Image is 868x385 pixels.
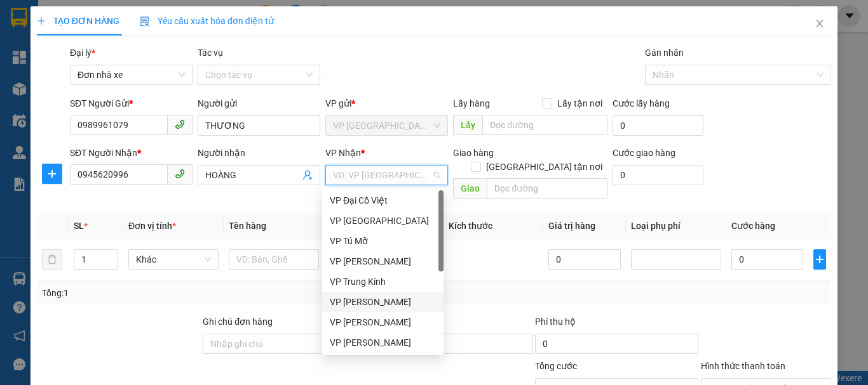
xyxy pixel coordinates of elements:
span: user-add [302,170,313,180]
div: VP [GEOGRAPHIC_DATA] [330,214,436,228]
span: phone [175,169,185,179]
span: Đại lý [70,48,95,58]
div: SĐT Người Gửi [70,96,193,110]
span: Giao hàng [453,148,494,158]
span: Cước hàng [731,221,775,231]
span: plus [814,254,825,264]
div: VP [PERSON_NAME] [330,254,436,268]
div: VP Trung Kính [330,275,436,289]
input: Dọc đường [482,115,607,135]
input: VD: Bàn, Ghế [229,249,319,270]
span: Lấy [453,115,482,135]
div: VP Trung Kính [322,271,444,292]
span: plus [37,16,46,25]
div: VP Đại Cồ Việt [330,193,436,207]
label: Cước giao hàng [613,148,675,158]
div: VP Võ Chí Công [322,312,444,332]
label: Cước lấy hàng [613,98,670,108]
div: VP Tú Mỡ [330,234,436,248]
input: Cước giao hàng [613,165,703,185]
div: VP [PERSON_NAME] [330,336,436,349]
span: Khác [136,250,211,269]
div: Tổng: 1 [42,286,336,300]
div: VP Đại Cồ Việt [322,190,444,211]
label: Hình thức thanh toán [701,361,785,371]
span: Lấy tận nơi [552,96,607,110]
input: 0 [548,249,620,270]
span: Đơn vị tính [128,221,176,231]
div: Người gửi [198,96,320,110]
th: Loại phụ phí [626,214,726,238]
div: Người nhận [198,146,320,160]
span: plus [43,169,62,179]
input: Cước lấy hàng [613,115,703,136]
span: SL [74,221,84,231]
input: Ghi chú đơn hàng [203,334,366,354]
span: [GEOGRAPHIC_DATA] tận nơi [481,160,607,174]
span: Tổng cước [535,361,577,371]
div: VP gửi [325,96,448,110]
span: Giá trị hàng [548,221,595,231]
span: Lấy hàng [453,98,490,108]
span: TẠO ĐƠN HÀNG [37,16,119,26]
input: Dọc đường [487,178,607,199]
span: Yêu cầu xuất hóa đơn điện tử [140,16,274,26]
span: phone [175,119,185,129]
div: VP Trần Khát Chân [322,251,444,271]
div: Phí thu hộ [535,315,698,334]
div: VP [PERSON_NAME] [330,295,436,309]
button: Close [802,6,837,42]
span: Giao [453,178,487,199]
span: Đơn nhà xe [78,65,185,84]
span: Kích thước [449,221,492,231]
label: Gán nhãn [645,48,684,58]
button: plus [42,164,62,184]
span: VP PHÚ SƠN [333,116,440,135]
img: icon [140,16,150,27]
div: VP LÊ HỒNG PHONG [322,332,444,353]
span: VP Nhận [325,148,361,158]
span: Tên hàng [229,221,266,231]
button: plus [813,249,826,270]
label: Tác vụ [198,48,223,58]
span: close [815,18,825,29]
div: VP Tú Mỡ [322,231,444,251]
div: VP PHÚ SƠN [322,211,444,231]
button: delete [42,249,62,270]
div: VP [PERSON_NAME] [330,315,436,329]
label: Ghi chú đơn hàng [203,316,273,327]
div: VP Linh Đàm [322,292,444,312]
div: SĐT Người Nhận [70,146,193,160]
